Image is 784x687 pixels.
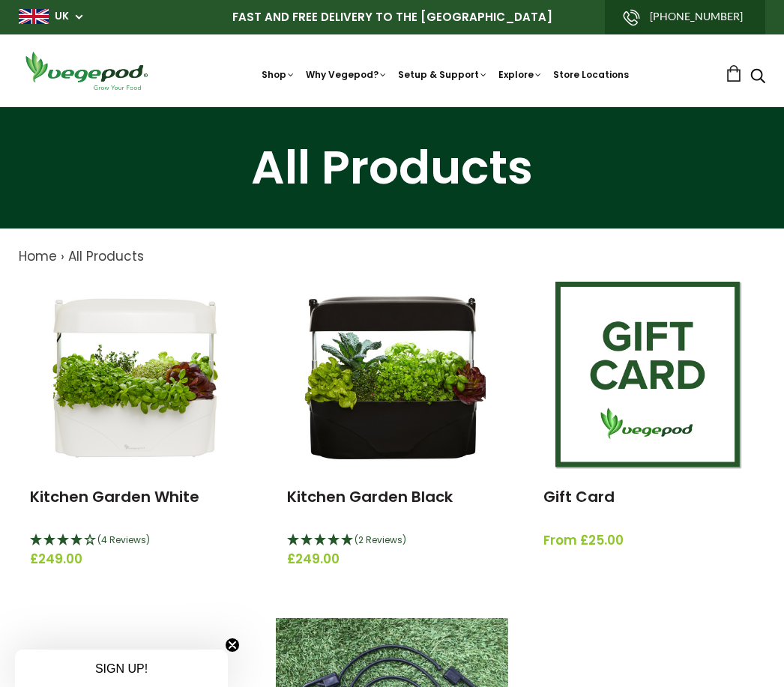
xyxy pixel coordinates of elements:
a: Setup & Support [398,68,488,81]
span: (2 Reviews) [355,533,406,546]
span: › [61,247,64,265]
a: All Products [68,247,144,265]
div: 5 Stars - 2 Reviews [287,531,498,551]
div: 4 Stars - 4 Reviews [30,531,241,551]
img: Kitchen Garden White [41,282,229,469]
img: Gift Card [555,282,743,469]
div: SIGN UP!Close teaser [15,650,228,687]
span: SIGN UP! [95,662,148,675]
h1: All Products [19,145,765,191]
a: Why Vegepod? [306,68,388,81]
nav: breadcrumbs [19,247,765,267]
a: UK [55,9,69,24]
a: Store Locations [553,68,629,81]
span: £249.00 [30,550,241,569]
img: gb_large.png [19,9,49,24]
a: Home [19,247,57,265]
img: Kitchen Garden Black [298,282,486,469]
span: (4 Reviews) [97,533,150,546]
a: Shop [262,68,295,81]
button: Close teaser [225,638,240,653]
a: Search [750,70,765,85]
span: £249.00 [287,550,498,569]
a: Kitchen Garden Black [287,486,453,507]
a: Gift Card [543,486,615,507]
a: Explore [498,68,543,81]
span: From £25.00 [543,531,754,551]
img: Vegepod [19,49,154,92]
a: Kitchen Garden White [30,486,199,507]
